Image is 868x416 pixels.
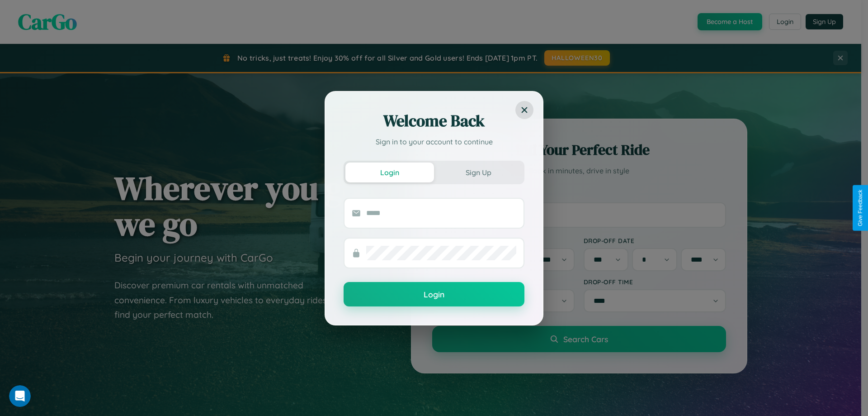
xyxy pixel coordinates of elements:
[344,110,524,132] h2: Welcome Back
[857,190,863,226] div: Give Feedback
[344,282,524,306] button: Login
[344,136,524,147] p: Sign in to your account to continue
[9,385,31,407] iframe: Intercom live chat
[345,163,434,182] button: Login
[434,163,523,182] button: Sign Up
